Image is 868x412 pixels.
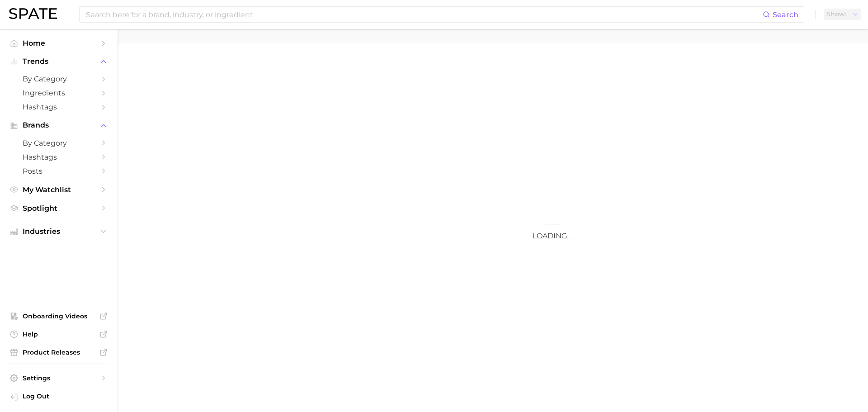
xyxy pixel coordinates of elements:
span: Product Releases [23,348,95,356]
a: Hashtags [7,150,110,164]
button: Brands [7,118,110,132]
span: by Category [23,75,95,83]
span: by Category [23,139,95,147]
span: Spotlight [23,204,95,213]
span: Settings [23,374,95,382]
a: by Category [7,136,110,150]
a: Product Releases [7,346,110,359]
input: Search here for a brand, industry, or ingredient [85,7,763,22]
span: My Watchlist [23,185,95,194]
img: SPATE [9,8,57,19]
button: Show [824,9,861,20]
span: Trends [23,57,95,66]
span: Hashtags [23,153,95,161]
a: Posts [7,164,110,178]
span: Hashtags [23,103,95,111]
a: Onboarding Videos [7,309,110,323]
a: Spotlight [7,201,110,215]
span: Search [773,10,798,19]
span: Industries [23,227,95,236]
button: Trends [7,55,110,68]
span: Brands [23,121,95,129]
span: Home [23,39,95,47]
span: Onboarding Videos [23,312,95,320]
a: by Category [7,72,110,86]
a: Home [7,36,110,50]
a: Log out. Currently logged in with e-mail faith.wilansky@loreal.com. [7,389,110,405]
span: Help [23,330,95,338]
a: Settings [7,371,110,385]
h3: Loading... [461,232,642,240]
a: Help [7,327,110,341]
a: Hashtags [7,100,110,114]
a: My Watchlist [7,183,110,197]
span: Show [826,12,846,17]
button: Industries [7,225,110,238]
span: Posts [23,167,95,175]
a: Ingredients [7,86,110,100]
span: Log Out [23,392,103,400]
span: Ingredients [23,89,95,97]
